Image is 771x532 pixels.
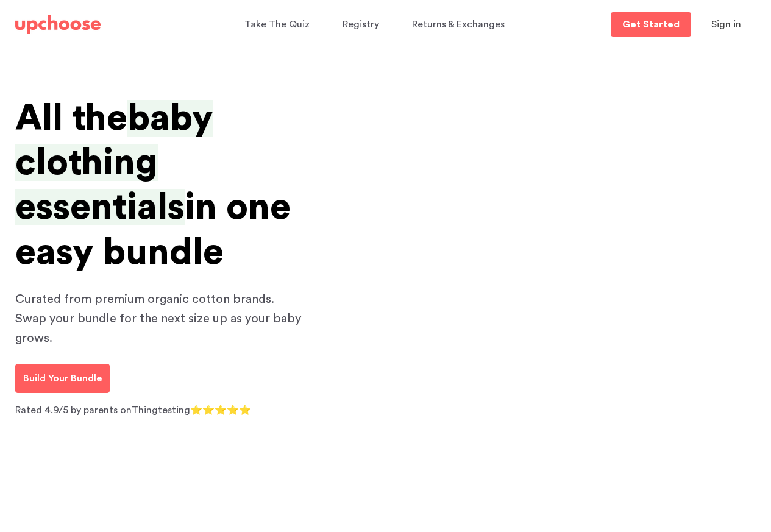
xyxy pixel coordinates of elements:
[190,405,251,415] span: ⭐⭐⭐⭐⭐
[412,13,508,37] a: Returns & Exchanges
[15,100,213,225] span: baby clothing essentials
[711,20,741,29] span: Sign in
[15,189,291,270] span: in one easy bundle
[343,13,383,37] a: Registry
[132,405,190,415] a: Thingtesting
[244,20,310,29] span: Take The Quiz
[15,100,127,137] span: All the
[696,12,756,37] button: Sign in
[622,20,680,29] p: Get Started
[611,12,691,37] a: Get Started
[23,371,102,386] p: Build Your Bundle
[15,12,101,37] a: UpChoose
[15,364,110,393] a: Build Your Bundle
[244,13,313,37] a: Take The Quiz
[343,20,379,29] span: Registry
[15,15,101,34] img: UpChoose
[412,20,505,29] span: Returns & Exchanges
[15,289,308,348] p: Curated from premium organic cotton brands. Swap your bundle for the next size up as your baby gr...
[15,405,132,415] span: Rated 4.9/5 by parents on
